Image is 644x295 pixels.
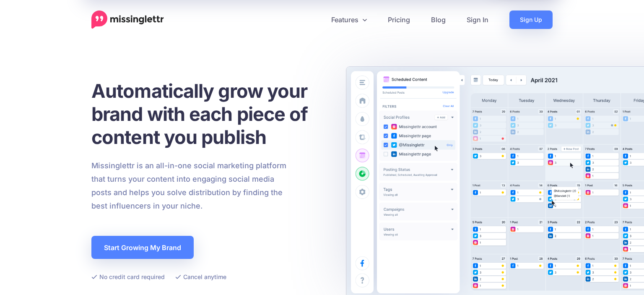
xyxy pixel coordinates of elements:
h1: Automatically grow your brand with each piece of content you publish [91,79,328,149]
a: Sign In [456,10,499,29]
li: Cancel anytime [175,272,226,282]
p: Missinglettr is an all-in-one social marketing platform that turns your content into engaging soc... [91,159,287,213]
a: Blog [421,10,456,29]
a: Pricing [377,10,421,29]
a: Home [91,10,164,29]
a: Start Growing My Brand [91,236,194,259]
a: Features [321,10,377,29]
a: Sign Up [509,10,553,29]
li: No credit card required [91,272,165,282]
